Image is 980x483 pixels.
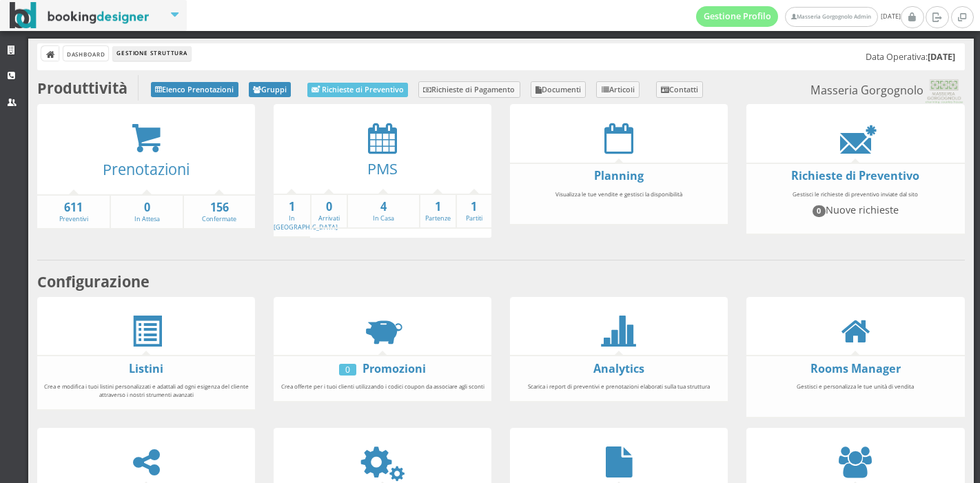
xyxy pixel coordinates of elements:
[274,199,338,232] a: 1In [GEOGRAPHIC_DATA]
[111,200,182,216] strong: 0
[457,199,492,215] strong: 1
[785,7,877,27] a: Masseria Gorgognolo Admin
[510,376,728,397] div: Scarica i report di preventivi e prenotazioni elaborati sulla tua struttura
[307,83,408,97] a: Richieste di Preventivo
[113,46,190,61] li: Gestione Struttura
[37,200,110,224] a: 611Preventivi
[593,361,644,376] a: Analytics
[656,81,704,98] a: Contatti
[312,199,347,215] strong: 0
[457,199,492,223] a: 1Partiti
[367,158,398,178] a: PMS
[531,81,586,98] a: Documenti
[596,81,640,98] a: Articoli
[753,204,958,216] h4: Nuove richieste
[813,205,826,216] span: 0
[348,199,419,223] a: 4In Casa
[37,78,127,98] b: Produttività
[111,200,182,224] a: 0In Attesa
[151,82,238,97] a: Elenco Prenotazioni
[594,168,644,183] a: Planning
[348,199,419,215] strong: 4
[10,2,150,29] img: BookingDesigner.com
[312,199,347,223] a: 0Arrivati
[810,79,964,104] small: Masseria Gorgognolo
[339,364,356,376] div: 0
[37,271,150,291] b: Configurazione
[746,376,964,413] div: Gestisci e personalizza le tue unità di vendita
[696,6,779,27] a: Gestione Profilo
[37,200,110,216] strong: 611
[363,361,426,376] a: Promozioni
[810,361,901,376] a: Rooms Manager
[420,199,456,215] strong: 1
[184,200,255,216] strong: 156
[274,376,491,397] div: Crea offerte per i tuoi clienti utilizzando i codici coupon da associare agli sconti
[103,159,190,179] a: Prenotazioni
[418,81,520,98] a: Richieste di Pagamento
[274,199,310,215] strong: 1
[746,184,964,229] div: Gestisci le richieste di preventivo inviate dal sito
[249,82,292,97] a: Gruppi
[63,46,108,61] a: Dashboard
[696,6,901,27] span: [DATE]
[184,200,255,224] a: 156Confermate
[866,52,955,62] h5: Data Operativa:
[928,51,955,63] b: [DATE]
[510,184,728,220] div: Visualizza le tue vendite e gestisci la disponibilità
[129,361,163,376] a: Listini
[420,199,456,223] a: 1Partenze
[37,376,255,404] div: Crea e modifica i tuoi listini personalizzati e adattali ad ogni esigenza del cliente attraverso ...
[791,168,919,183] a: Richieste di Preventivo
[923,79,964,104] img: 0603869b585f11eeb13b0a069e529790.png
